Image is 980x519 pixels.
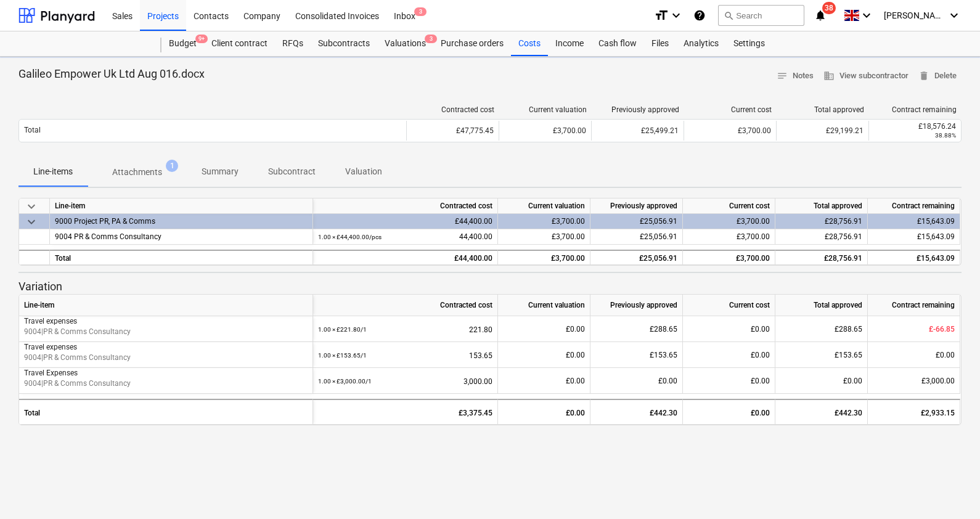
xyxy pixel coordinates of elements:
button: Search [718,5,804,26]
button: View subcontractor [819,67,913,86]
span: keyboard_arrow_down [24,199,39,214]
span: delete [918,70,929,81]
div: Line-item [19,295,313,316]
p: 9004 | PR & Comms Consultancy [24,353,308,363]
div: £28,756.91 [775,250,868,265]
span: 1 [166,160,178,172]
a: Files [644,31,676,56]
div: Chat Widget [918,460,980,519]
div: Current valuation [498,295,590,316]
div: £0.00 [683,342,775,368]
small: 38.88% [935,132,956,139]
a: Costs [511,31,548,56]
div: Contracted cost [313,198,498,214]
span: notes [777,70,788,81]
span: View subcontractor [823,69,909,83]
div: £3,000.00 [873,368,955,394]
div: Current cost [683,198,775,214]
div: £44,400.00 [313,214,498,229]
div: Contract remaining [874,105,957,114]
div: Total approved [775,295,868,316]
button: Delete [913,67,962,86]
p: 9004 | PR & Comms Consultancy [24,378,308,389]
div: £288.65 [590,316,683,342]
div: £-66.85 [873,316,955,342]
div: £0.00 [873,342,955,368]
span: 3 [414,7,427,16]
div: £28,756.91 [775,214,868,229]
div: £25,056.91 [590,250,683,265]
div: £25,499.21 [591,121,684,141]
span: 3 [425,35,437,43]
div: Total [50,250,313,265]
div: £3,700.00 [683,229,775,245]
i: keyboard_arrow_down [947,8,962,23]
div: £25,056.91 [590,229,683,245]
div: £0.00 [683,399,775,425]
div: £44,400.00 [313,250,498,265]
div: Total approved [782,105,864,114]
div: £288.65 [775,316,868,342]
a: Budget9+ [161,31,204,56]
small: 1.00 × £3,000.00 / 1 [318,378,372,385]
div: £3,375.45 [313,399,498,425]
small: 1.00 × £221.80 / 1 [318,326,367,333]
div: £18,576.24 [874,122,956,131]
div: Contract remaining [868,295,960,316]
i: notifications [814,8,827,23]
div: £3,700.00 [498,214,590,229]
p: Total [24,125,41,136]
div: £3,700.00 [498,229,590,245]
a: Client contract [204,31,275,56]
a: Valuations3 [377,31,433,56]
a: RFQs [275,31,311,56]
div: £0.00 [775,368,868,394]
p: Attachments [112,166,162,179]
div: £15,643.09 [873,251,955,266]
div: £3,700.00 [499,121,591,141]
p: Travel Expenses [24,368,308,378]
i: keyboard_arrow_down [859,8,874,23]
p: Subcontract [268,165,316,178]
div: £0.00 [590,368,683,394]
span: Notes [777,69,814,83]
a: Purchase orders [433,31,511,56]
div: £442.30 [775,399,868,425]
span: 9+ [195,35,208,43]
div: Total [19,399,313,425]
div: Previously approved [597,105,679,114]
div: Valuations [377,31,433,56]
p: 9004 | PR & Comms Consultancy [24,327,308,337]
div: £153.65 [775,342,868,368]
div: Contract remaining [868,198,960,214]
div: £442.30 [590,399,683,425]
div: £3,700.00 [684,121,776,141]
div: £15,643.09 [868,214,960,229]
span: business [823,70,835,81]
div: Budget [161,31,204,56]
div: Total approved [775,198,868,214]
span: [PERSON_NAME] [884,10,945,20]
p: Variation [18,279,962,294]
div: Current valuation [504,105,587,114]
div: £29,199.21 [776,121,868,141]
small: 1.00 × £153.65 / 1 [318,352,367,359]
div: £25,056.91 [590,214,683,229]
div: 153.65 [318,342,492,369]
button: Notes [772,67,819,86]
span: Delete [918,69,957,83]
span: 9004 PR & Comms Consultancy [55,232,161,241]
div: £0.00 [498,399,590,425]
span: 38 [822,2,836,14]
div: Subcontracts [311,31,377,56]
div: Line-item [50,198,313,214]
div: £3,700.00 [683,214,775,229]
div: Previously approved [590,295,683,316]
div: £0.00 [683,368,775,394]
div: £153.65 [590,342,683,368]
i: format_size [654,8,669,23]
a: Cash flow [591,31,644,56]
